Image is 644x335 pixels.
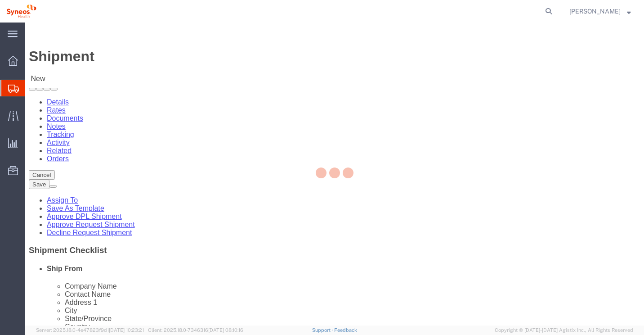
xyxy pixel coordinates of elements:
[148,327,243,333] span: Client: 2025.18.0-7346316
[569,6,631,17] button: [PERSON_NAME]
[334,327,357,333] a: Feedback
[109,327,144,333] span: [DATE] 10:23:21
[6,5,36,18] img: logo
[208,327,243,333] span: [DATE] 08:10:16
[36,327,144,333] span: Server: 2025.18.0-4e47823f9d1
[312,327,335,333] a: Support
[495,326,633,334] span: Copyright © [DATE]-[DATE] Agistix Inc., All Rights Reserved
[569,6,621,16] span: Beth Lomax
